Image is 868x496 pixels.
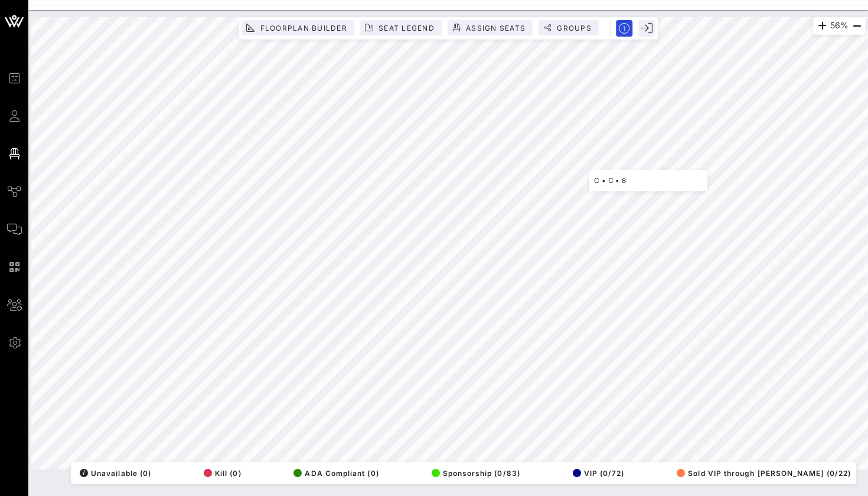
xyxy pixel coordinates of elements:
div: / [80,469,88,477]
span: Assign Seats [465,24,526,32]
button: ADA Compliant (0) [290,465,378,481]
span: Seat Legend [378,24,435,32]
p: C • C • 8 [594,175,703,187]
span: Kill (0) [204,469,242,478]
button: /Unavailable (0) [76,465,151,481]
button: Floorplan Builder [242,20,354,35]
span: Unavailable (0) [80,469,151,478]
span: ADA Compliant (0) [293,469,378,478]
span: VIP (0/72) [573,469,625,478]
button: Sponsorship (0/83) [428,465,520,481]
button: Groups [539,20,599,35]
span: Sponsorship (0/83) [432,469,520,478]
button: VIP (0/72) [569,465,625,481]
button: Assign Seats [448,20,533,35]
div: 56% [813,17,866,35]
span: Sold VIP through [PERSON_NAME] (0/22) [677,469,851,478]
button: Seat Legend [360,20,442,35]
button: Kill (0) [200,465,242,481]
button: Sold VIP through [PERSON_NAME] (0/22) [673,465,851,481]
span: Floorplan Builder [259,24,347,32]
span: Groups [556,24,592,32]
